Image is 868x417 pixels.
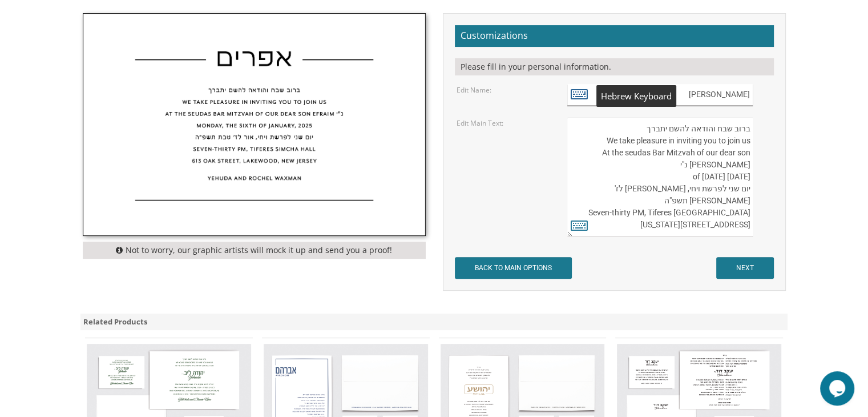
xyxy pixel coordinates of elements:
label: Edit Main Text: [457,118,503,128]
iframe: chat widget [820,371,857,406]
textarea: ברוב שבח והודאה להשם יתברך We take pleasure in inviting you to join us At the seudas Bar Mitzvah ... [567,117,753,237]
div: Related Products [80,314,788,330]
div: Not to worry, our graphic artists will mock it up and send you a proof! [83,242,426,259]
img: bminv8-main.jpg [83,14,425,235]
input: BACK TO MAIN OPTIONS [455,257,572,279]
label: Edit Name: [457,85,491,95]
input: NEXT [716,257,774,279]
h2: Customizations [455,25,774,47]
div: Please fill in your personal information. [455,58,774,75]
